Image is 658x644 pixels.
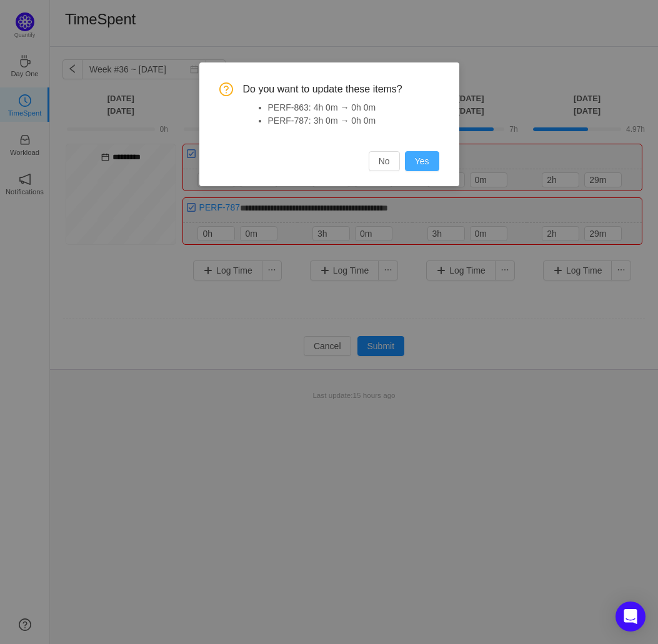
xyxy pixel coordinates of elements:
span: Do you want to update these items? [243,82,439,96]
li: PERF-863: 4h 0m → 0h 0m [268,101,439,114]
div: Open Intercom Messenger [616,602,646,632]
button: Yes [405,151,439,171]
button: No [369,151,400,171]
i: icon: question-circle [219,82,233,96]
li: PERF-787: 3h 0m → 0h 0m [268,114,439,127]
